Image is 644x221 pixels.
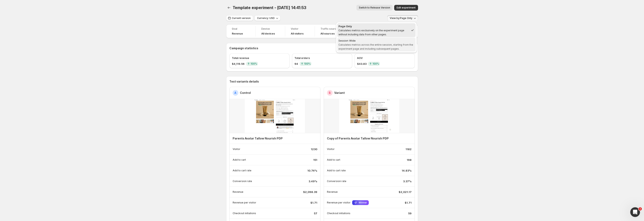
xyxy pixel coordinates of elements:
p: 151 [313,158,317,162]
p: Visitor [327,148,335,151]
span: Total orders [294,57,310,60]
span: Traffic source [320,27,338,30]
p: 59 [408,211,412,215]
button: View by:Page Only [387,15,418,21]
h2: Variant [334,91,345,95]
p: 1182 [406,147,412,151]
h2: A [234,91,236,95]
span: Visitor [291,27,309,30]
h4: All sources [320,32,335,35]
span: Edit experiment [397,6,416,9]
span: Calculates metrics exclusively on the experiment page without including data from other pages. [338,29,404,36]
p: Revenue per visitor [327,201,351,204]
span: $43.83 [357,62,367,66]
p: 3.49% [309,179,317,183]
a: Traffic sourceAll sources [320,27,338,36]
img: -pages-spf50kidsviewgp-template-578876555241980513_thumbnail.jpg [324,99,415,133]
iframe: Intercom live chat [630,207,640,217]
p: $2,021.17 [399,190,412,194]
span: Goal [232,27,250,30]
span: Switch to Release Version [359,6,390,9]
a: DeviceAll devices [261,27,279,36]
p: Conversion rate [233,180,252,183]
button: Edit experiment [394,5,418,10]
p: 57 [314,211,317,215]
a: VisitorAll visitors [291,27,309,36]
p: Revenue per visitor [233,201,256,204]
h3: Campaign statistics [229,46,258,50]
h2: Control [240,91,251,95]
span: Template experiment - [DATE] 14:41:53 [233,5,307,10]
h4: Parents Avatar Tallow Nourish PDP [233,136,283,140]
span: Currency: USD [257,17,275,20]
span: 1 [639,207,642,211]
p: 198 [407,158,412,162]
p: 3.37% [403,179,412,183]
a: GoalRevenue [232,27,250,36]
h3: Test variants details [229,80,415,84]
div: 100 % [368,62,380,66]
p: Add to cart [233,158,246,161]
span: 94 [294,62,298,66]
p: 1230 [311,147,317,151]
p: Revenue [233,190,243,194]
p: $1.71 [405,201,412,205]
span: Device [261,27,279,30]
button: Back [226,5,232,10]
button: Switch to Release Version [356,5,393,10]
p: Add to cart [327,158,340,161]
button: Current version [226,15,253,21]
div: Page Only [338,24,409,28]
p: Add to cart rate [327,169,346,172]
p: 10.74% [307,169,317,173]
p: $2,098.39 [303,190,317,194]
p: 14.83% [402,169,412,173]
div: Session Wide [338,39,414,43]
p: Visitor [233,148,240,151]
span: View by: Page Only [390,17,412,20]
span: AOV [357,57,363,60]
span: $4,119.56 [232,62,245,66]
img: -pages-spf50kids_thumbnail.jpg [229,99,320,133]
p: Conversion rate [327,180,346,183]
p: Add to cart rate [233,169,251,172]
h4: Copy of Parents Avatar Tallow Nourish PDP [327,136,389,140]
button: Currency: USD [255,15,280,21]
span: Total revenue [232,57,249,60]
span: Winner [359,201,367,204]
div: 100 % [246,62,258,66]
p: $1.71 [310,201,317,205]
h4: All visitors [291,32,304,35]
p: Revenue [327,190,338,194]
h2: B [329,91,331,95]
p: Checkout initiations [327,212,350,215]
span: Calculates metrics across the entire session, starting from the experiment page and including sub... [338,43,413,50]
span: Current version [232,17,251,20]
span: Revenue [232,32,243,35]
div: 100 % [300,62,311,66]
h4: All devices [261,32,275,35]
p: Checkout initiations [233,212,256,215]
